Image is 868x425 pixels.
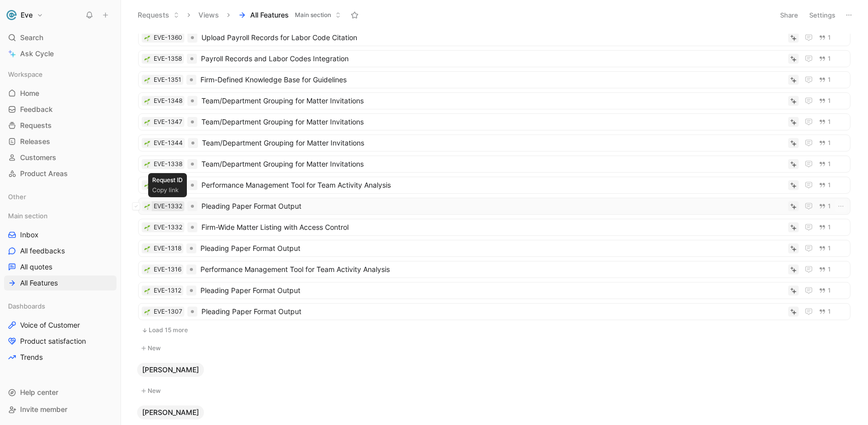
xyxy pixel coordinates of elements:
[144,139,151,147] button: 🌱
[137,363,204,377] button: [PERSON_NAME]
[201,53,784,65] span: Payroll Records and Labor Codes Integration
[817,306,833,317] button: 1
[138,261,850,278] a: 🌱EVE-1316Performance Management Tool for Team Activity Analysis1
[144,246,150,252] img: 🌱
[828,119,831,125] span: 1
[4,150,117,165] a: Customers
[776,8,803,22] button: Share
[828,203,831,209] span: 1
[144,77,150,83] img: 🌱
[144,203,151,210] button: 🌱
[133,363,855,397] div: [PERSON_NAME]New
[20,320,80,330] span: Voice of Customer
[137,385,851,397] button: New
[154,201,182,211] div: EVE-1332
[144,224,151,231] button: 🌱
[817,53,833,64] button: 1
[200,263,784,275] span: Performance Management Tool for Team Activity Analysis
[138,92,850,109] a: 🌱EVE-1348Team/Department Grouping for Matter Invitations1
[201,179,784,191] span: Performance Management Tool for Team Activity Analysis
[4,299,117,314] div: Dashboards
[154,54,182,64] div: EVE-1358
[144,98,150,104] img: 🌱
[102,336,113,346] button: View actions
[817,264,833,275] button: 1
[201,221,784,233] span: Firm-Wide Matter Listing with Access Control
[138,134,850,152] a: 🌱EVE-1344Team/Department Grouping for Matter Invitations1
[144,245,151,252] button: 🌱
[817,95,833,106] button: 1
[144,56,150,62] img: 🌱
[20,32,43,44] span: Search
[20,153,56,163] span: Customers
[138,198,850,215] a: 🌱EVE-1332Pleading Paper Format Output1
[828,140,831,146] span: 1
[144,204,150,210] img: 🌱
[20,88,39,98] span: Home
[144,225,150,231] img: 🌱
[142,407,199,417] span: [PERSON_NAME]
[817,116,833,127] button: 1
[102,262,113,272] button: View actions
[138,324,850,336] button: Load 15 more
[102,246,113,256] button: View actions
[154,96,182,106] div: EVE-1348
[154,117,182,127] div: EVE-1347
[20,278,58,288] span: All Features
[4,318,117,333] a: Voice of Customer
[828,161,831,167] span: 1
[20,246,65,256] span: All feedbacks
[828,56,831,62] span: 1
[817,180,833,191] button: 1
[817,137,833,149] button: 1
[20,104,53,114] span: Feedback
[142,365,199,375] span: [PERSON_NAME]
[8,69,43,79] span: Workspace
[201,95,784,107] span: Team/Department Grouping for Matter Invitations
[144,266,151,273] button: 🌱
[201,200,784,212] span: Pleading Paper Format Output
[144,308,151,315] button: 🌱
[144,97,151,104] button: 🌱
[828,245,831,251] span: 1
[200,285,784,297] span: Pleading Paper Format Output
[8,301,45,311] span: Dashboards
[144,55,151,62] div: 🌱
[133,8,184,23] button: Requests
[138,240,850,257] a: 🌱EVE-1318Pleading Paper Format Output1
[4,334,117,349] a: Product satisfaction
[144,183,150,189] img: 🌱
[138,50,850,67] a: 🌱EVE-1358Payroll Records and Labor Codes Integration1
[4,46,117,61] a: Ask Cycle
[102,230,113,240] button: View actions
[4,189,117,204] div: Other
[138,156,850,173] a: 🌱EVE-1338Team/Department Grouping for Matter Invitations1
[828,35,831,41] span: 1
[137,342,851,354] button: New
[137,405,204,419] button: [PERSON_NAME]
[200,74,784,86] span: Firm-Defined Knowledge Base for Guidelines
[154,222,182,232] div: EVE-1332
[4,208,117,291] div: Main sectionInboxAll feedbacksAll quotesAll Features
[4,259,117,274] a: All quotes
[828,182,831,188] span: 1
[144,267,150,273] img: 🌱
[4,86,117,101] a: Home
[144,35,150,41] img: 🌱
[194,8,224,23] button: Views
[201,306,784,318] span: Pleading Paper Format Output
[154,307,182,317] div: EVE-1307
[817,159,833,170] button: 1
[250,10,289,20] span: All Features
[7,10,17,20] img: Eve
[144,118,151,125] button: 🌱
[817,285,833,296] button: 1
[138,71,850,88] a: 🌱EVE-1351Firm-Defined Knowledge Base for Guidelines1
[20,136,50,147] span: Releases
